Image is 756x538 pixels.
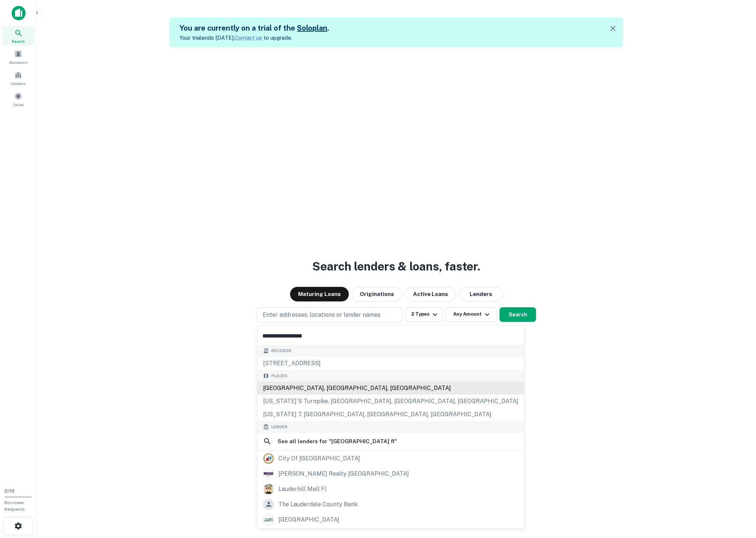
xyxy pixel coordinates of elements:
[312,258,480,275] h3: Search lenders & loans, faster.
[180,23,329,34] h5: You are currently on a trial of the .
[263,515,274,525] img: picture
[257,357,524,370] div: [STREET_ADDRESS]
[257,395,524,408] div: [US_STATE]'s Turnpike, [GEOGRAPHIC_DATA], [GEOGRAPHIC_DATA], [GEOGRAPHIC_DATA]
[257,482,524,497] a: lauderhill mall fl
[257,512,524,527] a: [GEOGRAPHIC_DATA]
[290,287,349,301] button: Maturing Loans
[263,311,381,319] p: Enter addresses, locations or lender names
[297,24,327,32] a: Soloplan
[2,26,34,46] a: Search
[263,453,274,464] img: picture
[12,6,26,20] img: capitalize-icon.png
[4,488,15,494] span: 0 / 10
[459,287,503,301] button: Lenders
[257,451,524,466] a: city of [GEOGRAPHIC_DATA]
[499,307,536,322] button: Search
[263,469,274,479] img: picture
[278,453,360,464] div: city of [GEOGRAPHIC_DATA]
[278,468,409,479] div: [PERSON_NAME] realty [GEOGRAPHIC_DATA]
[11,81,26,86] span: Contacts
[13,102,24,108] span: Saved
[271,373,288,379] span: Places
[271,424,288,430] span: Lender
[257,382,524,395] div: [GEOGRAPHIC_DATA], [GEOGRAPHIC_DATA], [GEOGRAPHIC_DATA]
[278,514,339,525] div: [GEOGRAPHIC_DATA]
[180,34,329,42] p: Your trial ends [DATE]. to upgrade.
[278,437,397,446] h6: See all lenders for " [GEOGRAPHIC_DATA] fl "
[257,497,524,512] a: the lauderdale county bank
[2,89,34,109] a: Saved
[720,480,756,515] iframe: Chat Widget
[2,68,34,88] a: Contacts
[445,307,497,322] button: Any Amount
[256,307,402,323] button: Enter addresses, locations or lender names
[405,287,456,301] button: Active Loans
[405,307,443,322] button: 2 Types
[278,484,327,495] div: lauderhill mall fl
[257,466,524,482] a: [PERSON_NAME] realty [GEOGRAPHIC_DATA]
[235,35,262,41] a: Contact us
[263,484,274,494] img: picture
[9,59,27,65] span: Borrowers
[257,408,524,421] div: [US_STATE] 7, [GEOGRAPHIC_DATA], [GEOGRAPHIC_DATA], [GEOGRAPHIC_DATA]
[352,287,402,301] button: Originations
[12,38,25,44] span: Search
[278,499,358,510] div: the lauderdale county bank
[4,500,25,512] span: Borrower Requests
[271,348,292,354] span: Records
[2,47,34,67] a: Borrowers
